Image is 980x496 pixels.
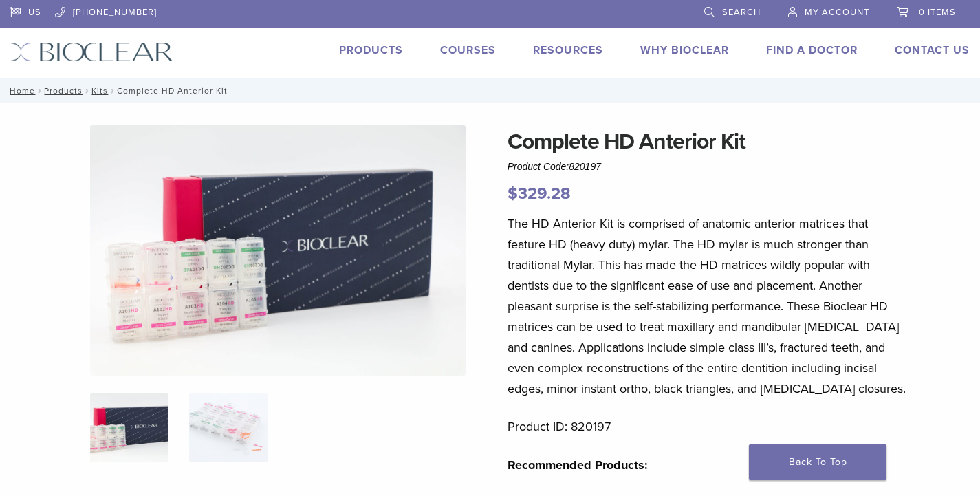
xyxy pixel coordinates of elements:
[44,86,83,96] a: Products
[508,457,648,473] strong: Recommended Products:
[569,161,601,172] span: 820197
[533,43,603,57] a: Resources
[508,184,518,204] span: $
[90,393,168,462] img: IMG_8088-1-324x324.jpg
[35,87,44,94] span: /
[508,161,601,172] span: Product Code:
[10,42,173,62] img: Bioclear
[91,86,108,96] a: Kits
[919,7,956,18] span: 0 items
[805,7,869,18] span: My Account
[640,43,729,57] a: Why Bioclear
[440,43,496,57] a: Courses
[508,416,907,437] p: Product ID: 820197
[6,86,35,96] a: Home
[90,125,466,376] img: IMG_8088 (1)
[766,43,858,57] a: Find A Doctor
[508,184,571,204] bdi: 329.28
[83,87,91,94] span: /
[749,444,886,480] a: Back To Top
[108,87,117,94] span: /
[508,125,907,158] h1: Complete HD Anterior Kit
[508,213,907,399] p: The HD Anterior Kit is comprised of anatomic anterior matrices that feature HD (heavy duty) mylar...
[189,393,268,462] img: Complete HD Anterior Kit - Image 2
[339,43,403,57] a: Products
[895,43,970,57] a: Contact Us
[722,7,761,18] span: Search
